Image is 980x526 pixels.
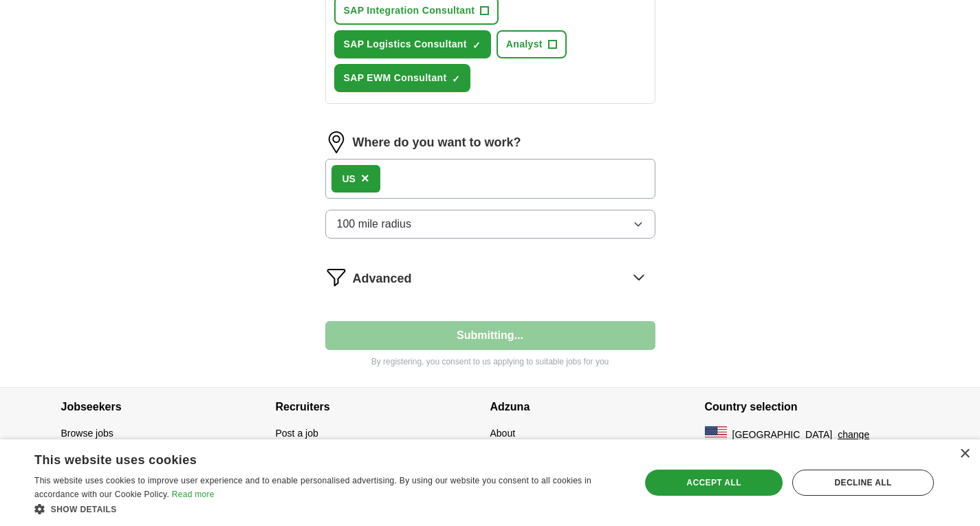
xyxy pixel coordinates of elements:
[51,505,117,514] span: Show details
[452,74,460,85] span: ✓
[34,476,591,499] span: This website uses cookies to improve user experience and to enable personalised advertising. By u...
[325,355,655,368] p: By registering, you consent to us applying to suitable jobs for you
[342,172,356,186] div: US
[344,37,467,52] span: SAP Logistics Consultant
[705,388,919,426] h4: Country selection
[361,171,369,186] span: ×
[325,131,347,153] img: location.png
[34,448,588,468] div: This website uses cookies
[34,502,622,516] div: Show details
[276,428,318,439] a: Post a job
[732,428,833,442] span: [GEOGRAPHIC_DATA]
[172,490,215,499] a: Read more, opens a new window
[334,64,471,92] button: SAP EWM Consultant✓
[344,3,475,18] span: SAP Integration Consultant
[705,426,727,443] img: US flag
[506,37,543,52] span: Analyst
[353,133,521,152] label: Where do you want to work?
[337,216,412,232] span: 100 mile radius
[61,428,113,439] a: Browse jobs
[344,71,447,85] span: SAP EWM Consultant
[325,266,347,288] img: filter
[325,210,655,239] button: 100 mile radius
[838,428,869,442] button: change
[353,270,412,288] span: Advanced
[490,428,516,439] a: About
[497,30,567,58] button: Analyst
[325,321,655,350] button: Submitting...
[645,470,783,496] div: Accept all
[472,40,481,51] span: ✓
[959,449,970,459] div: Close
[792,470,934,496] div: Decline all
[361,168,369,189] button: ×
[334,30,491,58] button: SAP Logistics Consultant✓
